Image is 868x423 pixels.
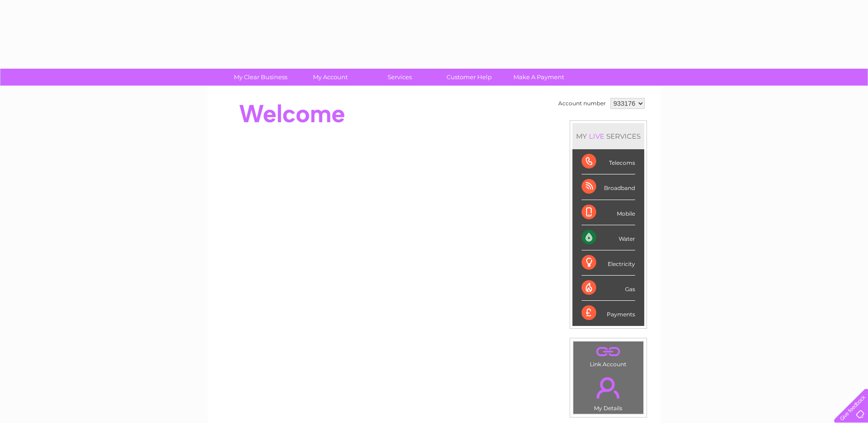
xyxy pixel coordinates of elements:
[582,250,635,276] div: Electricity
[582,200,635,225] div: Mobile
[582,149,635,174] div: Telecoms
[556,96,608,111] td: Account number
[362,69,437,86] a: Services
[573,341,644,370] td: Link Account
[582,225,635,250] div: Water
[582,174,635,200] div: Broadband
[582,276,635,301] div: Gas
[572,123,644,149] div: MY SERVICES
[576,372,641,404] a: .
[587,132,606,141] div: LIVE
[223,69,298,86] a: My Clear Business
[431,69,507,86] a: Customer Help
[582,301,635,325] div: Payments
[573,369,644,414] td: My Details
[292,69,368,86] a: My Account
[501,69,577,86] a: Make A Payment
[576,344,641,360] a: .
